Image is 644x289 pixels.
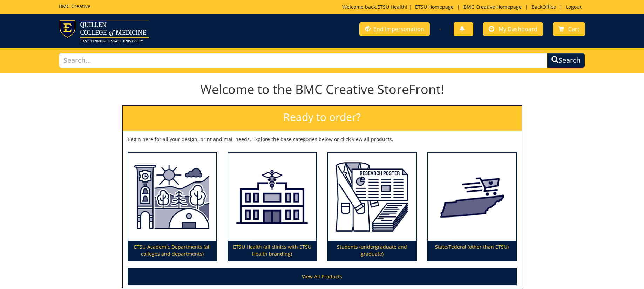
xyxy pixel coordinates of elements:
a: End Impersonation [359,22,430,36]
a: ETSU Health [377,4,406,10]
a: ETSU Academic Departments (all colleges and departments) [128,153,216,261]
img: ETSU Academic Departments (all colleges and departments) [128,153,216,241]
a: State/Federal (other than ETSU) [428,153,516,261]
h1: Welcome to the BMC Creative StoreFront! [122,82,522,96]
p: ETSU Health (all clinics with ETSU Health branding) [228,241,316,260]
a: View All Products [128,268,517,285]
span: My Dashboard [499,25,537,33]
a: Students (undergraduate and graduate) [328,153,416,261]
a: BMC Creative Homepage [460,4,525,10]
img: ETSU logo [59,20,149,42]
p: State/Federal (other than ETSU) [428,241,516,260]
a: ETSU Homepage [412,4,457,10]
p: ETSU Academic Departments (all colleges and departments) [128,241,216,260]
h5: BMC Creative [59,4,90,9]
input: Search... [59,53,547,68]
a: BackOffice [528,4,560,10]
h2: Ready to order? [123,106,522,131]
img: State/Federal (other than ETSU) [428,153,516,241]
a: My Dashboard [483,22,543,36]
p: Begin here for all your design, print and mail needs. Explore the base categories below or click ... [128,136,517,143]
span: Cart [568,25,579,33]
img: Students (undergraduate and graduate) [328,153,416,241]
a: Logout [562,4,585,10]
a: Cart [553,22,585,36]
img: ETSU Health (all clinics with ETSU Health branding) [228,153,316,241]
button: Search [547,53,585,68]
a: ETSU Health (all clinics with ETSU Health branding) [228,153,316,261]
p: Welcome back, ! | | | | [342,4,585,11]
p: Students (undergraduate and graduate) [328,241,416,260]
